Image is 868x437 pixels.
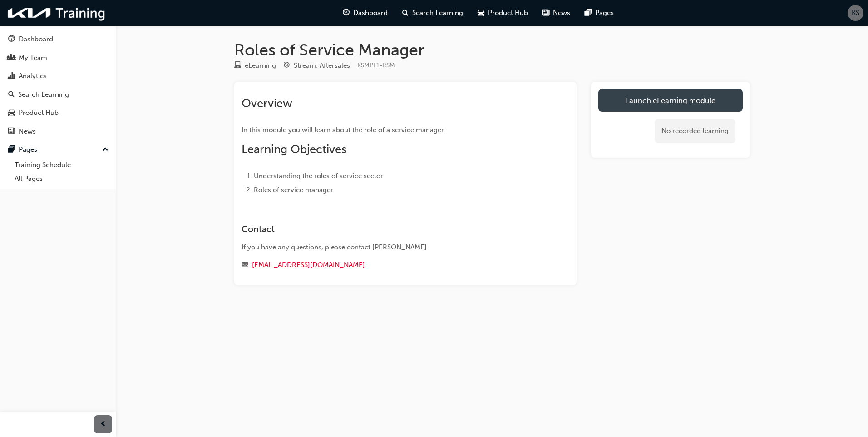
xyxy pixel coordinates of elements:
div: Stream [283,60,350,71]
div: Email [242,259,537,271]
span: up-icon [102,144,108,156]
div: Pages [19,144,37,155]
span: pages-icon [585,7,592,19]
span: people-icon [8,54,15,62]
span: chart-icon [8,72,15,80]
button: Pages [4,141,112,158]
span: pages-icon [8,146,15,154]
div: News [19,126,36,137]
span: Pages [595,8,614,18]
a: All Pages [11,172,112,186]
span: KS [852,8,859,18]
span: guage-icon [8,35,15,44]
img: kia-training [5,4,109,22]
div: eLearning [245,60,276,71]
h1: Roles of Service Manager [234,40,750,60]
a: car-iconProduct Hub [470,4,535,22]
span: search-icon [8,91,15,99]
span: guage-icon [343,7,350,19]
a: [EMAIL_ADDRESS][DOMAIN_NAME] [252,261,365,269]
div: Stream: Aftersales [294,60,350,71]
div: Type [234,60,276,71]
span: Learning Objectives [242,142,346,156]
button: KS [848,5,863,21]
span: car-icon [8,109,15,117]
h3: Contact [242,224,537,234]
span: search-icon [402,7,409,19]
a: guage-iconDashboard [335,4,395,22]
span: In this module you will learn about the role of a service manager. [242,126,445,134]
span: Understanding the roles of service sector [254,172,383,180]
button: DashboardMy TeamAnalyticsSearch LearningProduct HubNews [4,29,112,141]
span: Learning resource code [357,61,395,69]
a: News [4,123,112,140]
a: Training Schedule [11,158,112,172]
a: Launch eLearning module [598,89,743,112]
span: Roles of service manager [254,186,333,194]
a: Search Learning [4,86,112,103]
div: Product Hub [19,108,59,118]
a: Analytics [4,68,112,84]
a: search-iconSearch Learning [395,4,470,22]
div: Analytics [19,71,47,81]
div: No recorded learning [655,119,735,143]
span: email-icon [242,261,248,269]
div: If you have any questions, please contact [PERSON_NAME]. [242,242,537,253]
div: Dashboard [19,34,53,45]
span: Product Hub [488,8,528,18]
span: Search Learning [412,8,463,18]
div: My Team [19,53,47,63]
a: news-iconNews [535,4,577,22]
a: Product Hub [4,104,112,121]
span: car-icon [478,7,484,19]
div: Search Learning [18,89,69,100]
a: My Team [4,50,112,66]
span: news-icon [542,7,549,19]
a: pages-iconPages [577,4,621,22]
span: news-icon [8,128,15,136]
span: Overview [242,96,292,110]
span: Dashboard [353,8,388,18]
a: Dashboard [4,31,112,48]
span: target-icon [283,62,290,70]
span: prev-icon [100,419,107,430]
span: News [553,8,570,18]
span: learningResourceType_ELEARNING-icon [234,62,241,70]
